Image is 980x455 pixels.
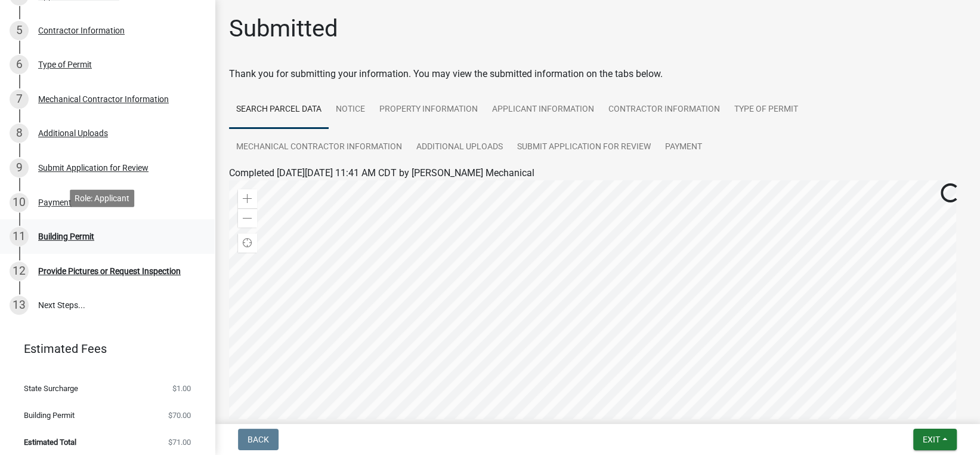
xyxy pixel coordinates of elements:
span: Completed [DATE][DATE] 11:41 AM CDT by [PERSON_NAME] Mechanical [229,167,534,179]
span: Estimated Total [24,438,76,446]
span: $70.00 [168,411,191,419]
span: $1.00 [172,385,191,392]
div: Mechanical Contractor Information [38,95,169,103]
a: Submit Application for Review [510,128,658,167]
div: Provide Pictures or Request Inspection [38,267,181,275]
div: 5 [10,21,29,40]
span: Exit [923,435,940,444]
div: Additional Uploads [38,129,108,137]
div: Submit Application for Review [38,164,149,172]
a: Type of Permit [727,91,805,129]
div: Payment [38,198,72,207]
div: 8 [10,124,29,143]
a: Contractor Information [601,91,727,129]
span: Building Permit [24,411,75,419]
a: Payment [658,128,709,167]
div: 12 [10,262,29,281]
a: Applicant Information [485,91,601,129]
a: Notice [329,91,372,129]
div: Building Permit [38,232,94,241]
a: Search Parcel Data [229,91,329,129]
h1: Submitted [229,14,338,43]
button: Back [238,429,279,450]
span: State Surcharge [24,385,78,392]
div: Thank you for submitting your information. You may view the submitted information on the tabs below. [229,67,966,81]
div: 6 [10,55,29,74]
div: 7 [10,90,29,109]
div: 13 [10,296,29,315]
a: Additional Uploads [409,128,510,167]
a: Estimated Fees [10,337,196,361]
div: 11 [10,227,29,246]
a: Property Information [372,91,485,129]
a: Mechanical Contractor Information [229,128,409,167]
div: Type of Permit [38,60,92,69]
div: Zoom out [238,208,257,227]
div: Role: Applicant [70,189,134,207]
div: Zoom in [238,189,257,208]
span: Back [248,435,269,444]
span: $71.00 [168,438,191,446]
div: Contractor Information [38,26,125,35]
button: Exit [913,429,957,450]
div: 10 [10,193,29,212]
div: 9 [10,158,29,177]
div: Find my location [238,233,257,253]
